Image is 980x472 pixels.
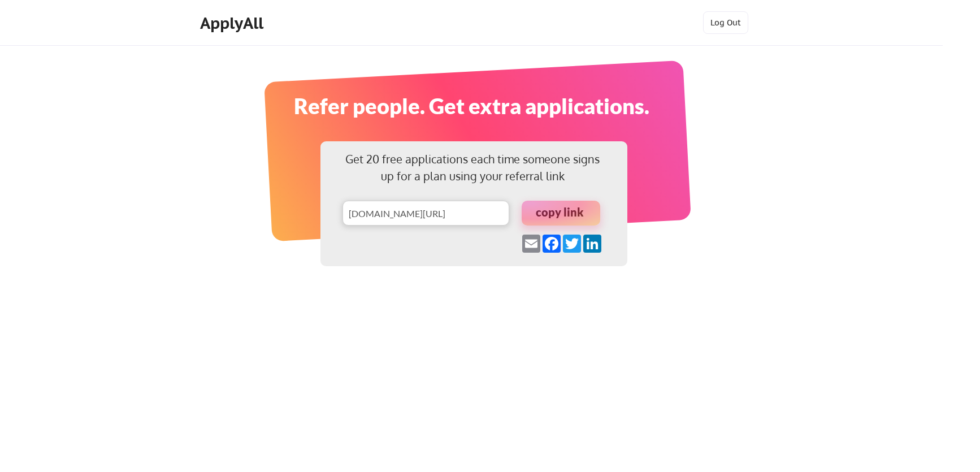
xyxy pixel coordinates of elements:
[541,235,562,253] a: Facebook
[342,150,603,184] div: Get 20 free applications each time someone signs up for a plan using your referral link
[562,235,582,253] a: Twitter
[140,90,803,122] div: Refer people. Get extra applications.
[582,235,602,253] a: LinkedIn
[703,11,748,34] button: Log Out
[521,235,541,253] a: Email
[200,14,267,33] div: ApplyAll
